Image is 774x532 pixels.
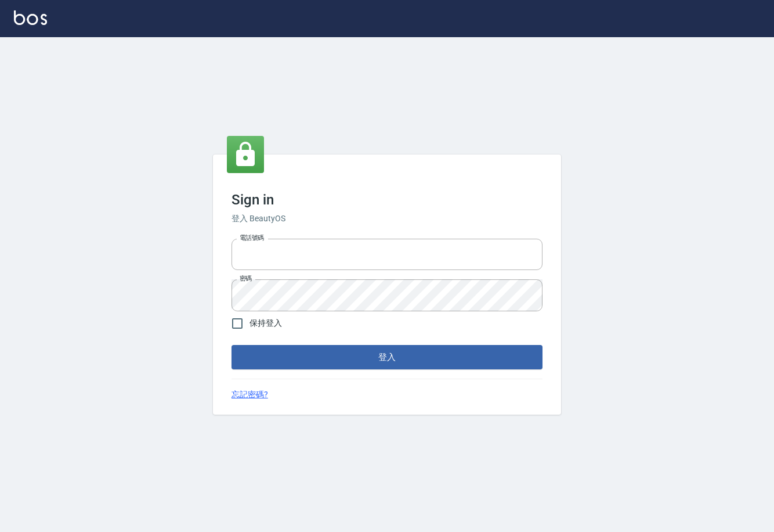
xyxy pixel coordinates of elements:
[240,274,252,283] label: 密碼
[232,345,542,369] button: 登入
[232,192,542,208] h3: Sign in
[249,317,282,329] span: 保持登入
[232,389,268,401] a: 忘記密碼?
[232,213,542,225] h6: 登入 BeautyOS
[14,10,47,25] img: Logo
[240,233,264,242] label: 電話號碼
